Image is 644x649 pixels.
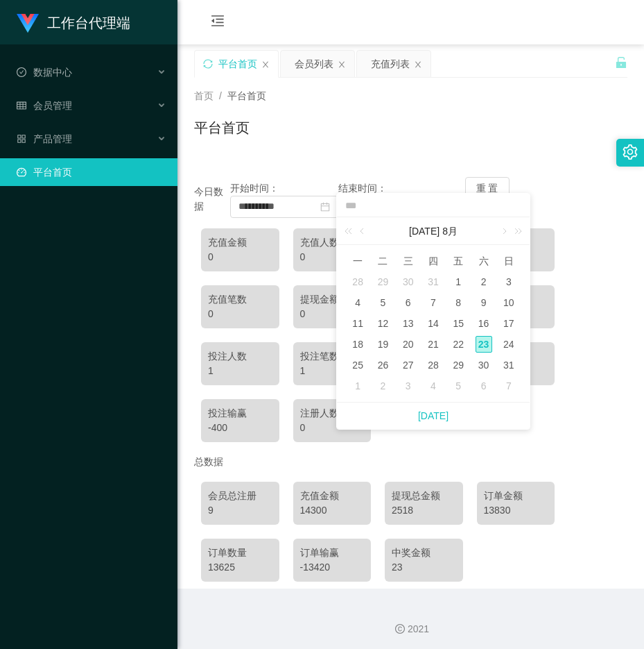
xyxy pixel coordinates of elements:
[370,255,395,267] span: 二
[476,336,492,353] div: 23
[345,292,370,313] td: 2025年8月4日
[395,624,405,634] i: 图标: copyright
[392,546,456,560] div: 中奖金额
[421,251,446,271] th: 周四
[374,315,391,332] div: 12
[450,378,467,394] div: 5
[425,357,442,373] div: 28
[261,60,270,69] i: 图标: close
[17,100,72,111] span: 会员管理
[400,336,417,353] div: 20
[374,273,391,290] div: 29
[484,489,548,503] div: 订单金额
[203,59,213,69] i: 图标: sync
[194,117,250,138] h1: 平台首页
[400,378,417,394] div: 3
[446,251,471,271] th: 周五
[208,421,272,435] div: -400
[194,449,627,475] div: 总数据
[300,364,365,378] div: 1
[501,315,517,332] div: 17
[300,489,365,503] div: 充值金额
[345,255,370,267] span: 一
[370,251,395,271] th: 周二
[345,376,370,396] td: 2025年9月1日
[194,1,241,45] i: 图标: menu-fold
[208,503,272,518] div: 9
[17,158,166,186] a: 图标: dashboard平台首页
[501,378,517,394] div: 7
[441,217,459,245] a: 8月
[345,251,370,271] th: 周一
[465,177,510,199] button: 重 置
[345,271,370,292] td: 2025年7月28日
[345,355,370,376] td: 2025年8月25日
[349,315,366,332] div: 11
[496,355,521,376] td: 2025年8月31日
[400,315,417,332] div: 13
[484,503,548,518] div: 13830
[300,560,365,575] div: -13420
[408,217,441,245] a: [DATE]
[300,235,365,250] div: 充值人数
[349,336,366,353] div: 18
[425,294,442,311] div: 7
[349,294,366,311] div: 4
[496,255,521,267] span: 日
[418,403,449,429] a: [DATE]
[446,292,471,313] td: 2025年8月8日
[295,51,333,77] div: 会员列表
[425,273,442,290] div: 31
[496,313,521,334] td: 2025年8月17日
[194,90,214,101] span: 首页
[189,622,633,637] div: 2021
[421,255,446,267] span: 四
[300,503,365,518] div: 14300
[370,313,395,334] td: 2025年8月12日
[501,294,517,311] div: 10
[208,250,272,264] div: 0
[496,334,521,355] td: 2025年8月24日
[450,315,467,332] div: 15
[342,217,360,245] a: 上一年 (Control键加左方向键)
[17,67,72,78] span: 数据中心
[208,292,272,307] div: 充值笔数
[496,292,521,313] td: 2025年8月10日
[421,292,446,313] td: 2025年8月7日
[300,546,365,560] div: 订单输赢
[392,560,456,575] div: 23
[497,217,510,245] a: 下个月 (翻页下键)
[425,315,442,332] div: 14
[218,51,257,77] div: 平台首页
[300,292,365,307] div: 提现金额
[300,406,365,421] div: 注册人数
[345,334,370,355] td: 2025年8月18日
[615,56,627,69] i: 图标: unlock
[374,294,391,311] div: 5
[421,334,446,355] td: 2025年8月21日
[450,273,467,290] div: 1
[446,334,471,355] td: 2025年8月22日
[476,294,492,311] div: 9
[208,364,272,378] div: 1
[370,292,395,313] td: 2025年8月5日
[421,313,446,334] td: 2025年8月14日
[446,355,471,376] td: 2025年8月29日
[227,90,266,101] span: 平台首页
[219,90,222,101] span: /
[374,336,391,353] div: 19
[396,313,421,334] td: 2025年8月13日
[501,273,517,290] div: 3
[300,421,365,435] div: 0
[471,376,496,396] td: 2025年9月6日
[450,294,467,311] div: 8
[370,334,395,355] td: 2025年8月19日
[396,271,421,292] td: 2025年7月30日
[421,271,446,292] td: 2025年7月31日
[476,357,492,373] div: 30
[208,307,272,321] div: 0
[476,315,492,332] div: 16
[471,292,496,313] td: 2025年8月9日
[300,250,365,264] div: 0
[446,313,471,334] td: 2025年8月15日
